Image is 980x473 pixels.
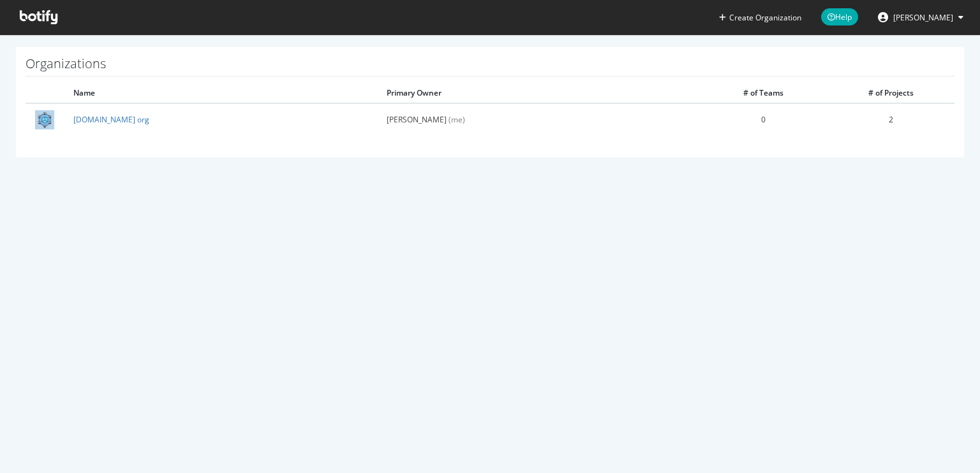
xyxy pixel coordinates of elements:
th: Primary Owner [377,83,699,103]
th: Name [64,83,377,103]
td: [PERSON_NAME] [377,103,699,135]
button: Create Organization [718,11,802,24]
h1: Organizations [26,57,954,76]
td: 2 [827,103,954,135]
button: [PERSON_NAME] [868,7,974,27]
span: Help [821,8,858,25]
a: [DOMAIN_NAME] org [73,114,149,125]
span: Hazel Wang [893,12,953,23]
span: (me) [449,114,465,125]
td: 0 [699,103,827,135]
th: # of Projects [827,83,954,103]
th: # of Teams [699,83,827,103]
img: DHgate.com org [35,110,54,129]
